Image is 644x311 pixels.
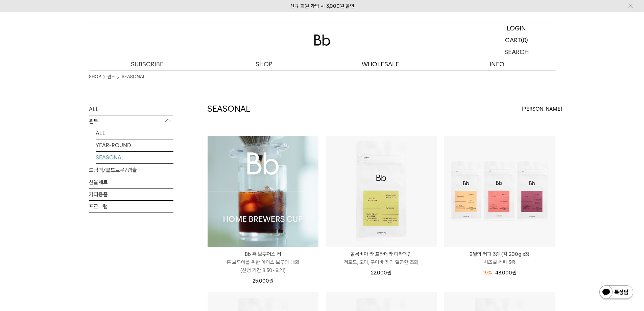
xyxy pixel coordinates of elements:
p: (0) [521,34,528,46]
p: 원두 [89,115,173,128]
a: SHOP [89,73,101,80]
a: SEASONAL [96,152,173,163]
a: 신규 회원 가입 시 3,000원 할인 [290,3,354,9]
p: SEARCH [504,46,529,58]
p: CART [505,34,521,46]
span: 22,000 [371,270,391,276]
a: CART (0) [478,34,555,46]
span: 48,000 [495,270,517,276]
a: 콜롬비아 라 프라데라 디카페인 청포도, 오디, 구아바 잼의 달콤한 조화 [326,250,437,266]
div: 19% [483,269,492,277]
a: 원두 [108,73,115,80]
p: Bb 홈 브루어스 컵 [208,250,318,258]
a: SHOP [206,58,322,70]
img: 9월의 커피 3종 (각 200g x3) [444,136,555,247]
span: 원 [387,270,391,276]
p: INFO [439,58,555,70]
span: 원 [269,278,273,284]
a: ALL [89,103,173,115]
img: 콜롬비아 라 프라데라 디카페인 [326,136,437,247]
a: 9월의 커피 3종 (각 200g x3) 시즈널 커피 3종 [444,250,555,266]
p: 9월의 커피 3종 (각 200g x3) [444,250,555,258]
span: [PERSON_NAME] [522,105,562,113]
a: SUBSCRIBE [89,58,206,70]
h2: SEASONAL [207,103,250,115]
img: 로고 [314,35,330,46]
p: 콜롬비아 라 프라데라 디카페인 [326,250,437,258]
span: 원 [512,270,517,276]
p: 시즈널 커피 3종 [444,258,555,266]
a: Bb 홈 브루어스 컵 홈 브루어를 위한 아이스 브루잉 대회(신청 기간 8.30~9.21) [208,250,318,274]
a: YEAR-ROUND [96,139,173,151]
p: WHOLESALE [322,58,439,70]
a: ALL [96,127,173,139]
img: Bb 홈 브루어스 컵 [208,136,318,247]
a: LOGIN [478,22,555,34]
a: SEASONAL [122,73,145,80]
a: 프로그램 [89,201,173,213]
img: 카카오톡 채널 1:1 채팅 버튼 [599,285,634,301]
a: 드립백/콜드브루/캡슐 [89,164,173,176]
span: 25,000 [253,278,273,284]
a: 커피용품 [89,188,173,200]
p: 홈 브루어를 위한 아이스 브루잉 대회 (신청 기간 8.30~9.21) [208,258,318,274]
p: LOGIN [507,22,526,34]
p: 청포도, 오디, 구아바 잼의 달콤한 조화 [326,258,437,266]
a: 선물세트 [89,176,173,188]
